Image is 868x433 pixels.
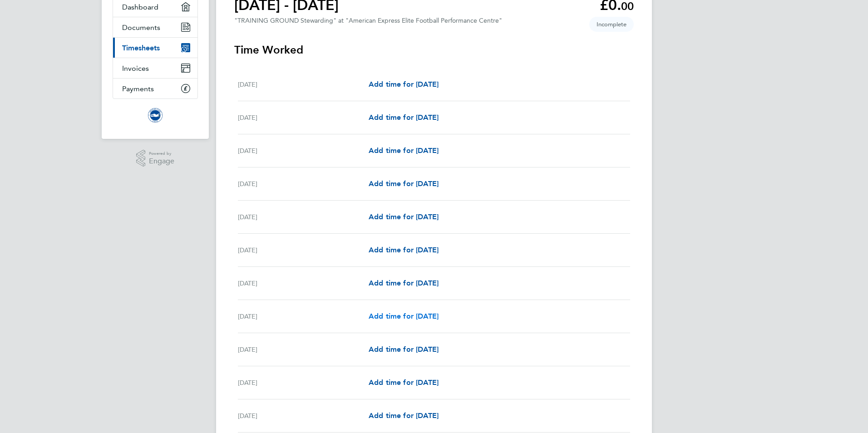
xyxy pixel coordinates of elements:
div: "TRAINING GROUND Stewarding" at "American Express Elite Football Performance Centre" [234,17,502,25]
span: Add time for [DATE] [369,179,439,188]
span: Add time for [DATE] [369,345,439,354]
a: Go to home page [113,108,198,123]
span: Add time for [DATE] [369,378,439,387]
div: [DATE] [238,212,369,222]
span: Add time for [DATE] [369,113,439,122]
h3: Time Worked [234,43,634,57]
a: Add time for [DATE] [369,112,439,123]
a: Add time for [DATE] [369,245,439,256]
div: [DATE] [238,311,369,322]
div: [DATE] [238,278,369,289]
a: Powered byEngage [136,150,175,167]
div: [DATE] [238,145,369,156]
span: Add time for [DATE] [369,411,439,420]
a: Invoices [113,58,197,78]
a: Add time for [DATE] [369,145,439,156]
span: Add time for [DATE] [369,212,439,221]
div: [DATE] [238,344,369,355]
a: Add time for [DATE] [369,344,439,355]
span: Powered by [149,150,174,157]
span: Engage [149,157,174,165]
span: Add time for [DATE] [369,80,439,89]
span: This timesheet is Incomplete. [589,17,634,32]
span: Dashboard [122,3,158,11]
a: Add time for [DATE] [369,377,439,388]
a: Add time for [DATE] [369,278,439,289]
img: brightonandhovealbion-logo-retina.png [148,108,163,123]
span: Payments [122,84,154,93]
a: Add time for [DATE] [369,212,439,222]
a: Timesheets [113,38,197,58]
div: [DATE] [238,410,369,421]
span: Timesheets [122,44,160,52]
div: [DATE] [238,112,369,123]
a: Documents [113,17,197,37]
span: Add time for [DATE] [369,279,439,287]
div: [DATE] [238,245,369,256]
div: [DATE] [238,178,369,189]
a: Add time for [DATE] [369,178,439,189]
a: Add time for [DATE] [369,79,439,90]
span: Documents [122,23,160,32]
div: [DATE] [238,79,369,90]
span: Invoices [122,64,149,73]
span: Add time for [DATE] [369,312,439,320]
a: Add time for [DATE] [369,311,439,322]
div: [DATE] [238,377,369,388]
a: Payments [113,79,197,98]
span: Add time for [DATE] [369,146,439,155]
span: Add time for [DATE] [369,246,439,254]
a: Add time for [DATE] [369,410,439,421]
